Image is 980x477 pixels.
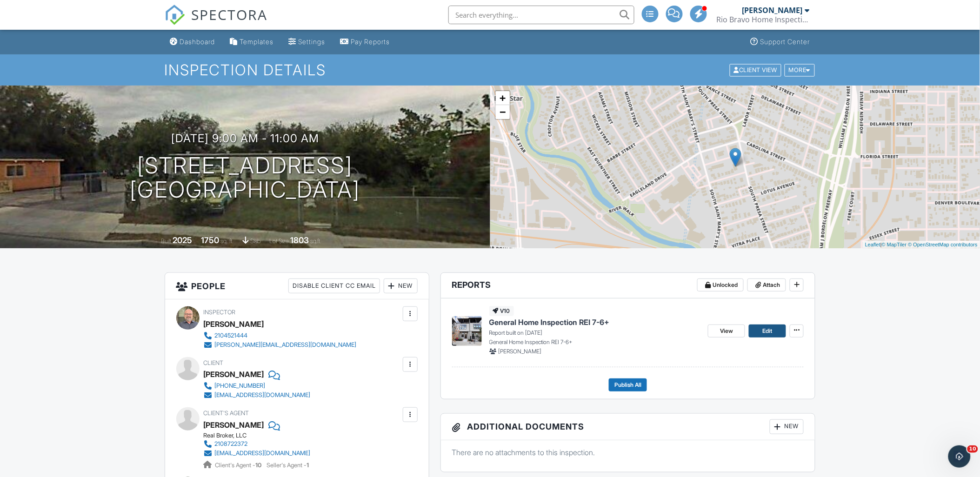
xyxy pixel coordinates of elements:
[161,238,171,245] span: Built
[967,445,978,453] span: 10
[351,38,390,46] div: Pay Reports
[204,331,357,340] a: 2104521444
[267,462,309,469] span: Seller's Agent -
[785,64,815,76] div: More
[240,38,274,46] div: Templates
[165,273,429,299] h3: People
[204,340,357,350] a: [PERSON_NAME][EMAIL_ADDRESS][DOMAIN_NAME]
[384,278,418,293] div: New
[269,238,289,245] span: Lot Size
[204,449,311,458] a: [EMAIL_ADDRESS][DOMAIN_NAME]
[204,418,264,432] a: [PERSON_NAME]
[863,241,980,249] div: |
[171,132,319,145] h3: [DATE] 9:00 am - 11:00 am
[290,235,309,245] div: 1803
[204,439,311,449] a: 2108722372
[204,317,264,331] div: [PERSON_NAME]
[496,91,510,105] a: Zoom in
[204,367,264,381] div: [PERSON_NAME]
[730,64,781,76] div: Client View
[299,38,326,46] div: Settings
[496,105,510,119] a: Zoom out
[760,38,810,46] div: Support Center
[215,391,311,399] div: [EMAIL_ADDRESS][DOMAIN_NAME]
[908,242,978,247] a: © OpenStreetMap contributors
[770,419,804,434] div: New
[220,238,233,245] span: sq. ft.
[130,153,360,203] h1: [STREET_ADDRESS] [GEOGRAPHIC_DATA]
[310,238,322,245] span: sq.ft.
[167,33,219,51] a: Dashboard
[227,33,278,51] a: Templates
[215,341,357,349] div: [PERSON_NAME][EMAIL_ADDRESS][DOMAIN_NAME]
[201,235,219,245] div: 1750
[165,62,816,78] h1: Inspection Details
[729,66,784,73] a: Client View
[215,382,266,390] div: [PHONE_NUMBER]
[948,445,971,468] iframe: Intercom live chat
[441,414,815,440] h3: Additional Documents
[215,450,311,457] div: [EMAIL_ADDRESS][DOMAIN_NAME]
[256,462,262,469] strong: 10
[204,359,224,366] span: Client
[742,6,803,15] div: [PERSON_NAME]
[180,38,215,46] div: Dashboard
[452,447,804,457] p: There are no attachments to this inspection.
[215,440,248,448] div: 2108722372
[165,5,185,25] img: The Best Home Inspection Software - Spectora
[204,432,318,439] div: Real Broker, LLC
[173,235,192,245] div: 2025
[865,242,880,247] a: Leaflet
[307,462,309,469] strong: 1
[717,15,810,24] div: Rio Bravo Home Inspections
[204,410,249,417] span: Client's Agent
[165,13,268,32] a: SPECTORA
[192,5,268,24] span: SPECTORA
[204,381,311,391] a: [PHONE_NUMBER]
[215,462,263,469] span: Client's Agent -
[882,242,907,247] a: © MapTiler
[747,33,814,51] a: Support Center
[448,6,634,24] input: Search everything...
[204,309,236,316] span: Inspector
[250,238,260,245] span: slab
[215,332,248,339] div: 2104521444
[204,391,311,400] a: [EMAIL_ADDRESS][DOMAIN_NAME]
[288,278,380,293] div: Disable Client CC Email
[285,33,329,51] a: Settings
[337,33,394,51] a: Pay Reports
